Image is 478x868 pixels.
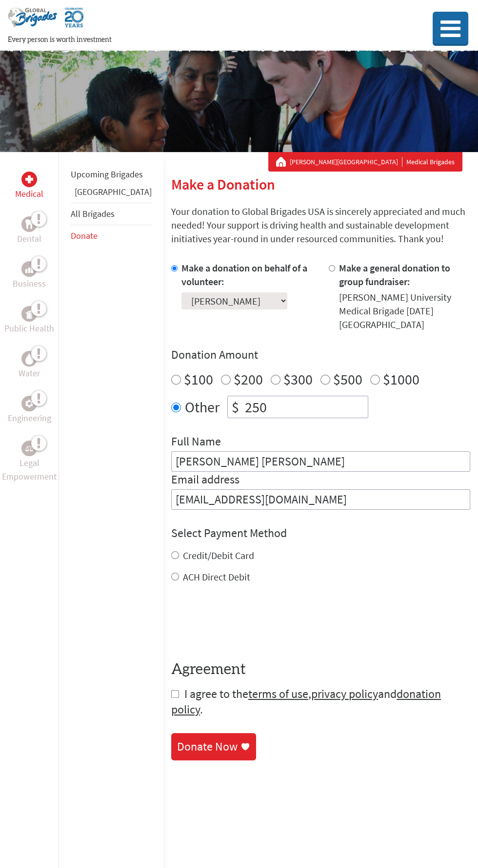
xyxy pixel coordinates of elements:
a: Donate Now [171,733,256,760]
div: Dental [21,216,37,232]
p: Water [19,366,40,380]
div: Medical Brigades [276,157,455,167]
input: Enter Amount [243,396,368,418]
p: Your donation to Global Brigades USA is sincerely appreciated and much needed! Your support is dr... [171,205,470,246]
label: Credit/Debit Card [183,549,254,561]
p: Every person is worth investment [8,35,393,45]
a: Upcoming Brigades [71,169,143,180]
label: Make a general donation to group fundraiser: [339,262,450,288]
a: privacy policy [311,686,378,701]
p: Business [13,277,46,290]
div: Legal Empowerment [21,441,37,456]
h2: Make a Donation [171,175,470,193]
span: I agree to the , and . [171,686,441,717]
label: Other [185,396,219,418]
img: Global Brigades Logo [8,8,57,35]
a: DentalDental [17,216,41,246]
p: Medical [15,187,43,201]
li: Donate [71,225,152,247]
li: Upcoming Brigades [71,164,152,185]
img: Public Health [25,309,33,319]
label: $1000 [383,370,419,388]
label: $500 [333,370,362,388]
label: $300 [283,370,313,388]
div: Water [21,351,37,366]
h4: Agreement [171,661,470,678]
div: [PERSON_NAME] University Medical Brigade [DATE] [GEOGRAPHIC_DATA] [339,290,471,331]
p: Dental [17,232,41,246]
div: Public Health [21,306,37,322]
a: [PERSON_NAME][GEOGRAPHIC_DATA] [290,157,402,167]
h4: Donation Amount [171,347,470,363]
label: ACH Direct Debit [183,571,250,583]
img: Global Brigades Celebrating 20 Years [65,8,83,35]
label: Make a donation on behalf of a volunteer: [181,262,307,288]
li: All Brigades [71,203,152,225]
label: Email address [171,472,239,489]
div: $ [228,396,243,418]
img: Legal Empowerment [25,445,33,451]
a: MedicalMedical [15,172,43,201]
div: Donate Now [177,739,238,754]
div: Medical [21,172,37,187]
label: $100 [184,370,213,388]
a: BusinessBusiness [13,261,46,290]
a: donation policy [171,686,441,717]
a: Public HealthPublic Health [4,306,54,335]
h4: Select Payment Method [171,525,470,541]
p: Legal Empowerment [2,456,57,483]
a: All Brigades [71,208,115,219]
iframe: reCAPTCHA [171,603,319,641]
li: Panama [71,185,152,203]
label: $200 [234,370,263,388]
p: Engineering [8,411,51,425]
div: Engineering [21,396,37,411]
div: Business [21,261,37,277]
a: WaterWater [19,351,40,380]
a: EngineeringEngineering [8,396,51,425]
a: Legal EmpowermentLegal Empowerment [2,441,57,483]
label: Full Name [171,434,221,451]
img: Water [25,353,33,364]
img: Dental [25,219,33,229]
img: Engineering [25,400,33,407]
a: terms of use [248,686,308,701]
img: Business [25,265,33,273]
p: Public Health [4,322,54,335]
input: Your Email [171,489,470,510]
input: Enter Full Name [171,451,470,472]
a: Donate [71,230,98,241]
img: Medical [25,175,33,183]
a: [GEOGRAPHIC_DATA] [75,186,152,197]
